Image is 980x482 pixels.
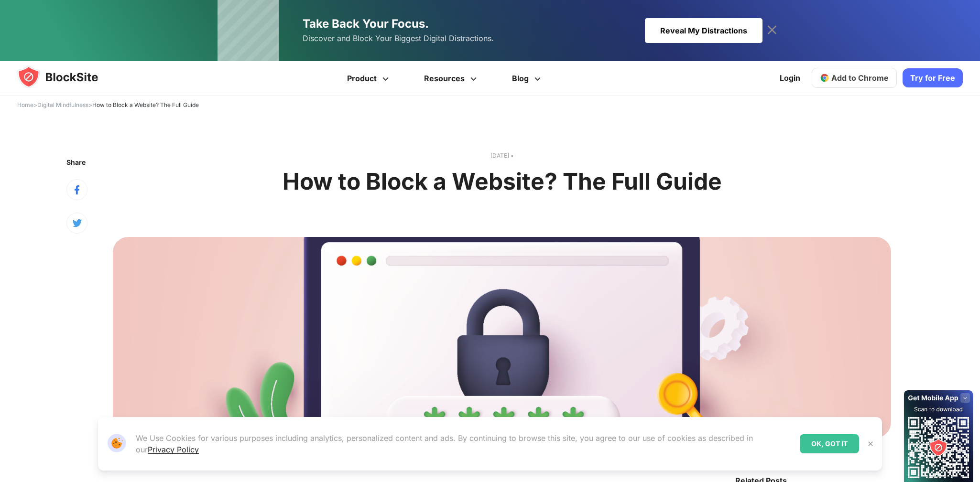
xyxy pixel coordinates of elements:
[645,18,762,43] div: Reveal My Distractions
[864,438,877,450] button: Close
[820,73,829,83] img: chrome-icon.svg
[903,68,963,87] a: Try for Free
[831,73,889,83] span: Add to Chrome
[136,432,792,455] p: We Use Cookies for various purposes including analytics, personalized content and ads. By continu...
[812,68,897,88] a: Add to Chrome
[867,440,874,448] img: Close
[113,237,891,438] img: How to Block a Website? The Full Guide
[800,434,859,453] div: OK, GOT IT
[92,101,199,108] span: How to Block a Website? The Full Guide
[17,65,117,88] img: blocksite-icon.5d769676.svg
[283,168,722,195] h1: How to Block a Website? The Full Guide
[774,66,806,89] a: Login
[17,101,33,108] a: Home
[37,101,88,108] a: Digital Mindfulness
[331,61,408,96] a: Product
[303,32,494,45] span: Discover and Block Your Biggest Digital Distractions.
[408,61,496,96] a: Resources
[66,158,86,166] text: Share
[113,151,891,161] text: [DATE] •
[17,101,199,108] span: > >
[303,17,429,31] span: Take Back Your Focus.
[496,61,560,96] a: Blog
[148,445,199,454] a: Privacy Policy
